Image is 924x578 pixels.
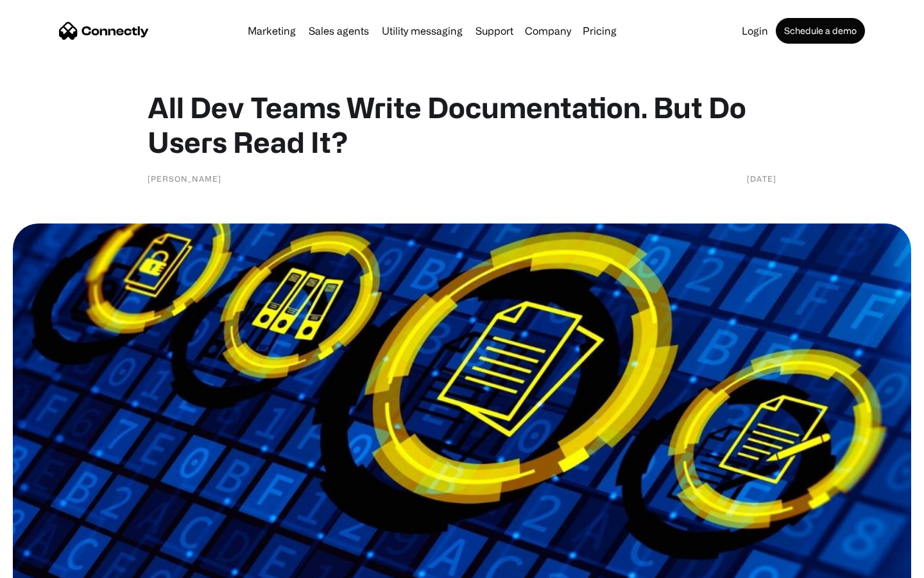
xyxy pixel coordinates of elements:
[26,556,77,574] ul: Language list
[377,26,468,36] a: Utility messaging
[59,21,149,40] a: home
[148,172,221,185] div: [PERSON_NAME]
[304,26,374,36] a: Sales agents
[13,556,77,574] aside: Language selected: English
[737,26,773,36] a: Login
[525,22,571,40] div: Company
[470,26,518,36] a: Support
[521,22,575,40] div: Company
[747,172,776,185] div: [DATE]
[148,90,776,159] h1: All Dev Teams Write Documentation. But Do Users Read It?
[776,18,865,44] a: Schedule a demo
[243,26,301,36] a: Marketing
[577,26,622,36] a: Pricing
